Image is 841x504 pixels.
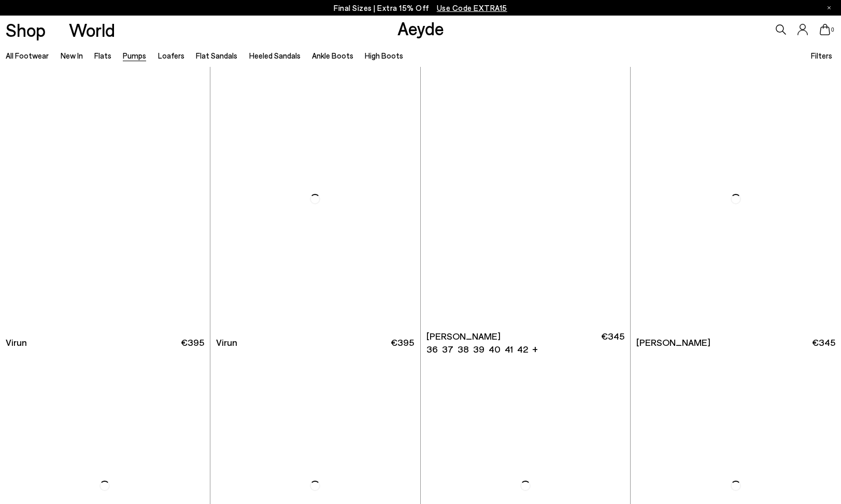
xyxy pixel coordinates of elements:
[6,336,27,349] span: Virun
[812,336,835,349] span: €345
[473,343,484,356] li: 39
[830,27,835,33] span: 0
[517,343,528,356] li: 42
[811,51,832,60] span: Filters
[210,331,420,354] a: Virun €395
[196,51,237,60] a: Flat Sandals
[61,51,83,60] a: New In
[158,51,184,60] a: Loafers
[6,21,46,39] a: Shop
[312,51,353,60] a: Ankle Boots
[458,343,469,356] li: 38
[820,24,830,35] a: 0
[505,343,513,356] li: 41
[365,51,403,60] a: High Boots
[69,21,115,39] a: World
[421,67,631,331] a: Next slide Previous slide
[532,342,538,356] li: +
[181,336,204,349] span: €395
[421,331,631,354] a: [PERSON_NAME] 36 37 38 39 40 41 42 + €345
[391,336,414,349] span: €395
[631,67,841,331] img: Clara Pointed-Toe Pumps
[421,67,631,331] div: 1 / 6
[123,51,146,60] a: Pumps
[426,343,525,356] ul: variant
[216,336,237,349] span: Virun
[489,343,501,356] li: 40
[397,17,444,39] a: Aeyde
[334,2,507,15] p: Final Sizes | Extra 15% Off
[442,343,453,356] li: 37
[210,67,420,331] img: Virun Pointed Sock Boots
[426,330,501,343] span: [PERSON_NAME]
[636,336,710,349] span: [PERSON_NAME]
[601,330,624,356] span: €345
[249,51,301,60] a: Heeled Sandals
[421,67,631,331] img: Clara Pointed-Toe Pumps
[437,3,507,12] span: Navigate to /collections/ss25-final-sizes
[6,51,49,60] a: All Footwear
[426,343,438,356] li: 36
[94,51,111,60] a: Flats
[631,331,841,354] a: [PERSON_NAME] €345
